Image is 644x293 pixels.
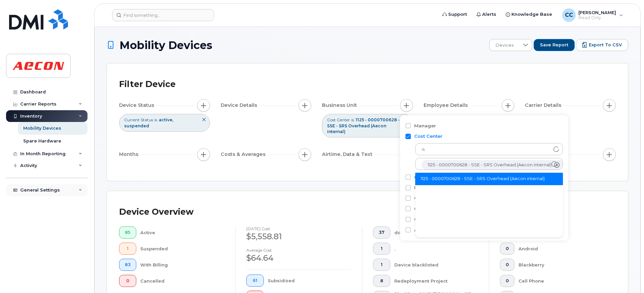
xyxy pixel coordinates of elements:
h4: [DATE] cost [246,226,351,231]
h4: Average cost [246,248,351,252]
label: Cost Object Description [414,195,471,201]
li: 1125 - 0000700628 - SSE - SRS Overhead (Aecon internal) [422,160,566,170]
label: Network and Activity [414,184,465,191]
label: Company Code Description [414,216,480,222]
div: Blackberry [518,259,605,271]
span: Business Unit [322,102,359,109]
div: Device blacklisted [394,259,478,271]
span: Costs & Averages [221,151,267,158]
button: 8 [373,275,390,287]
button: 1 [373,243,390,255]
div: Subsidized [268,275,352,287]
span: Devices [490,39,520,51]
span: 1 [379,262,385,267]
div: Cancelled [140,275,225,287]
button: 37 [373,226,390,239]
span: Carrier Details [525,102,563,109]
span: 1125 - 0000700628 - SSE - SRS Overhead (Aecon internal) [428,162,551,168]
span: is [351,117,354,123]
ul: Option List [415,170,563,237]
label: Company Code [414,206,451,212]
div: Android [518,243,605,255]
span: 0 [125,278,131,284]
span: 37 [379,230,385,235]
span: Airtime, Data & Text [322,151,374,158]
span: Device Status [119,102,156,109]
div: Suspended [140,243,225,255]
div: Filter Device [119,76,176,93]
div: Cell Phone [518,275,605,287]
button: 83 [119,259,136,271]
button: Export to CSV [576,39,628,51]
div: $5,558.81 [246,231,351,242]
button: 61 [246,275,264,287]
label: Order Number [414,174,450,180]
span: 1 [379,246,385,251]
span: 83 [125,262,131,267]
span: 0 [506,246,509,251]
span: 8 [379,278,385,284]
span: suspended [124,123,149,128]
span: Export to CSV [589,42,622,48]
button: 0 [500,275,514,287]
button: 0 [119,275,136,287]
div: Active [140,226,225,239]
span: 0 [506,278,509,284]
div: $64.64 [246,252,351,264]
span: 1 [125,246,131,251]
div: Redeployment Project [394,275,478,287]
button: Save Report [534,39,575,51]
span: Device Details [221,102,259,109]
button: 0 [500,259,514,271]
div: . [394,243,478,255]
button: 1 [119,243,136,255]
label: Manager [414,123,436,129]
span: Mobility Devices [119,39,212,51]
span: 61 [252,278,258,283]
button: 0 [500,243,514,255]
span: Months [119,151,140,158]
span: 1125 - 0000700628 - SSE - SRS Overhead (Aecon internal) [327,117,400,134]
span: 85 [125,230,131,235]
label: Additional Status [414,227,456,233]
button: 85 [119,226,136,239]
label: Cost Center [414,133,442,139]
span: 0 [506,262,509,267]
span: is [154,117,157,123]
div: With Billing [140,259,225,271]
button: 1 [373,259,390,271]
div: do not suspend [394,226,478,239]
li: 1125 - 0000700628 - SSE - SRS Overhead (Aecon internal) [415,173,563,185]
span: Cost Center [327,117,350,123]
div: Device Overview [119,203,193,221]
span: is [416,143,550,156]
span: Employee Details [424,102,470,109]
span: Current Status [124,117,153,123]
span: active [159,117,173,122]
span: Save Report [540,42,568,48]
